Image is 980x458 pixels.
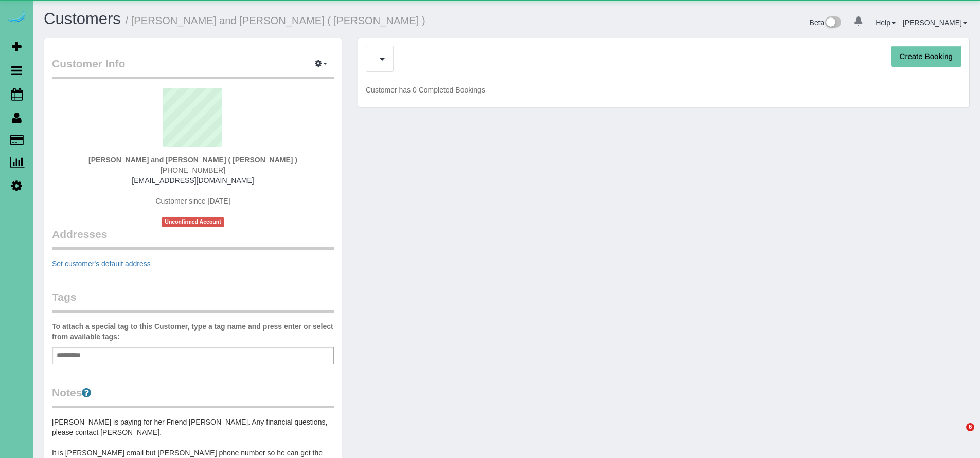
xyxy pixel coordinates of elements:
[366,85,961,95] p: Customer has 0 Completed Bookings
[162,217,224,226] span: Unconfirmed Account
[945,423,970,448] iframe: Intercom live chat
[126,15,425,26] small: / [PERSON_NAME] and [PERSON_NAME] ( [PERSON_NAME] )
[161,166,225,174] span: [PHONE_NUMBER]
[52,289,334,313] legend: Tags
[52,321,334,342] label: To attach a special tag to this Customer, type a tag name and press enter or select from availabl...
[52,260,151,268] a: Set customer's default address
[155,197,230,205] span: Customer since [DATE]
[52,385,334,408] legend: Notes
[52,56,334,79] legend: Customer Info
[876,19,896,27] a: Help
[810,19,842,27] a: Beta
[891,46,961,67] button: Create Booking
[824,16,841,30] img: New interface
[44,10,121,28] a: Customers
[132,176,254,185] a: [EMAIL_ADDRESS][DOMAIN_NAME]
[903,19,967,27] a: [PERSON_NAME]
[6,10,27,25] img: Automaid Logo
[966,423,974,431] span: 6
[88,156,297,164] strong: [PERSON_NAME] and [PERSON_NAME] ( [PERSON_NAME] )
